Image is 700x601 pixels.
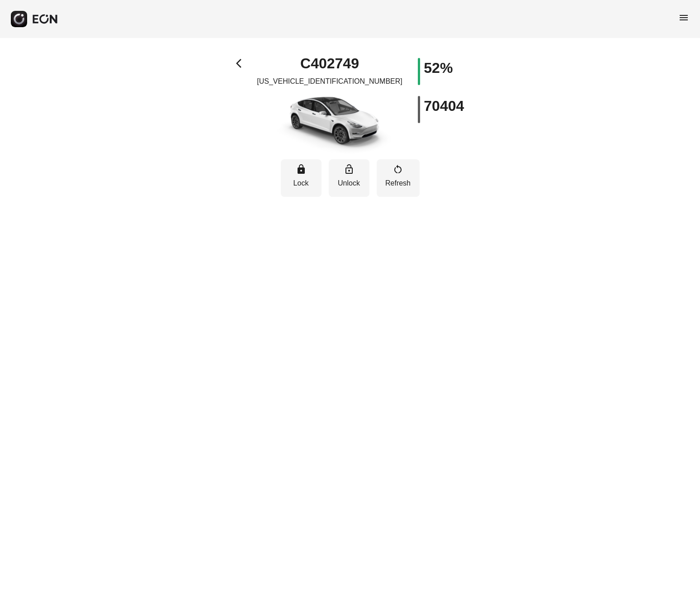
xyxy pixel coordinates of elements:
[281,159,322,197] button: Lock
[381,178,415,189] p: Refresh
[257,76,402,87] p: [US_VEHICLE_IDENTIFICATION_NUMBER]
[678,12,689,23] span: menu
[393,164,403,175] span: restart_alt
[424,62,453,73] h1: 52%
[329,159,369,197] button: Unlock
[333,178,365,189] p: Unlock
[300,58,359,69] h1: C402749
[377,159,420,197] button: Refresh
[285,178,317,189] p: Lock
[236,58,247,69] span: arrow_back_ios
[424,100,464,111] h1: 70404
[344,164,355,175] span: lock_open
[296,164,307,175] span: lock
[266,91,393,154] img: car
